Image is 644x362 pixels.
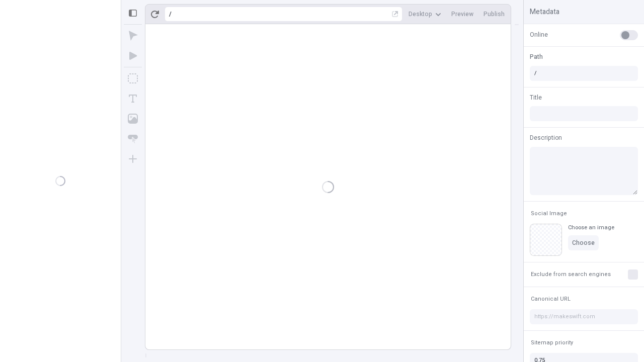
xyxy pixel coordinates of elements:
div: Choose an image [568,224,614,231]
span: Description [530,133,562,142]
button: Social Image [529,208,569,220]
button: Text [124,89,142,108]
span: Preview [451,10,473,18]
span: Sitemap priority [531,339,573,346]
button: Box [124,69,142,87]
button: Desktop [405,7,445,22]
span: Canonical URL [531,295,571,303]
button: Publish [479,7,509,22]
span: Desktop [409,10,432,18]
span: Title [530,93,542,102]
button: Image [124,110,142,128]
span: Choose [572,239,595,247]
input: https://makeswift.com [530,309,638,324]
span: Path [530,52,543,61]
span: Exclude from search engines [531,270,611,278]
button: Preview [447,7,477,22]
span: Publish [484,10,505,18]
button: Choose [568,235,599,250]
div: / [169,10,172,18]
span: Online [530,30,548,39]
button: Sitemap priority [529,337,575,349]
button: Button [124,130,142,148]
button: Canonical URL [529,293,573,305]
span: Social Image [531,210,567,217]
button: Exclude from search engines [529,268,613,281]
